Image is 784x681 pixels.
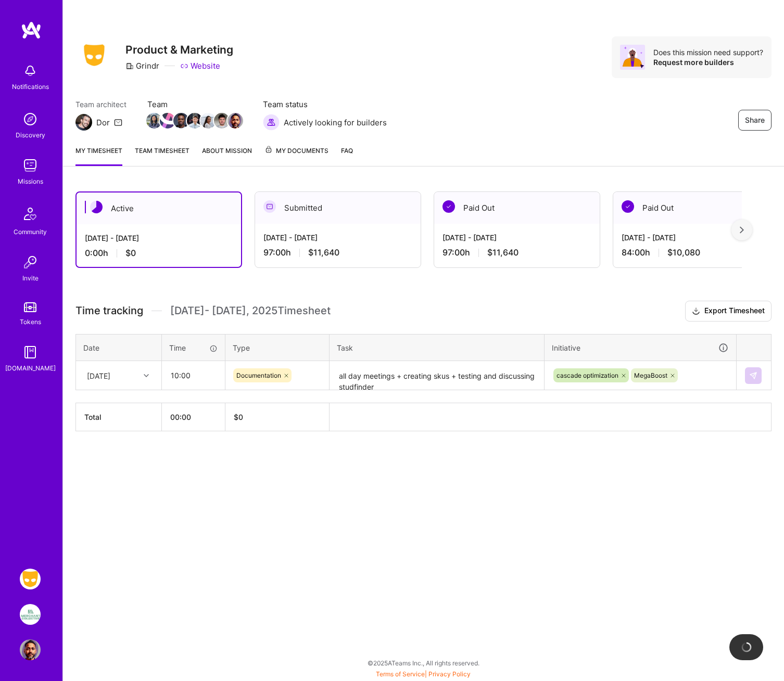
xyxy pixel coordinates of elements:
[234,413,243,421] span: $ 0
[20,155,41,176] img: teamwork
[227,113,243,129] img: Team Member Avatar
[692,306,700,317] i: icon Download
[12,81,49,92] div: Notifications
[202,145,252,166] a: About Mission
[376,670,425,678] a: Terms of Service
[264,145,328,157] span: My Documents
[685,301,772,322] button: Export Timesheet
[200,113,216,129] img: Team Member Avatar
[552,342,729,354] div: Initiative
[77,192,241,224] div: Active
[76,403,162,431] th: Total
[174,112,188,130] a: Team Member Avatar
[20,639,41,660] img: User Avatar
[442,232,591,243] div: [DATE] - [DATE]
[308,247,339,258] span: $11,640
[21,21,42,40] img: logo
[160,113,175,129] img: Team Member Avatar
[125,60,159,71] div: Grindr
[147,99,242,110] span: Team
[622,232,770,243] div: [DATE] - [DATE]
[114,118,122,126] i: icon Mail
[169,342,218,353] div: Time
[90,201,103,213] img: Active
[749,371,757,380] img: Submit
[487,247,519,258] span: $11,640
[76,334,162,361] th: Date
[225,334,330,361] th: Type
[75,304,143,317] span: Time tracking
[180,60,220,71] a: Website
[263,99,387,110] span: Team status
[428,670,471,678] a: Privacy Policy
[667,247,700,258] span: $10,080
[739,640,753,654] img: loading
[229,112,242,130] a: Team Member Avatar
[434,192,600,224] div: Paid Out
[622,247,770,258] div: 84:00 h
[170,304,331,317] span: [DATE] - [DATE] , 2025 Timesheet
[263,114,280,131] img: Actively looking for builders
[17,569,43,589] a: Grindr: Product & Marketing
[146,113,162,129] img: Team Member Avatar
[634,371,667,379] span: MegaBoost
[255,192,421,224] div: Submitted
[745,367,763,384] div: null
[263,247,412,258] div: 97:00 h
[20,109,41,130] img: discovery
[442,200,455,213] img: Paid Out
[376,670,471,678] span: |
[125,248,136,259] span: $0
[330,334,545,361] th: Task
[75,145,122,166] a: My timesheet
[85,233,233,243] div: [DATE] - [DATE]
[20,252,41,273] img: Invite
[14,226,47,237] div: Community
[20,60,41,81] img: bell
[96,117,110,128] div: Dor
[75,41,113,69] img: Company Logo
[5,363,56,374] div: [DOMAIN_NAME]
[214,113,230,129] img: Team Member Avatar
[16,130,45,140] div: Discovery
[201,112,215,130] a: Team Member Avatar
[20,342,41,363] img: guide book
[162,403,225,431] th: 00:00
[173,113,189,129] img: Team Member Avatar
[85,248,233,259] div: 0:00 h
[622,200,634,213] img: Paid Out
[284,117,387,128] span: Actively looking for builders
[557,371,618,379] span: cascade optimization
[17,639,43,660] a: User Avatar
[20,569,41,589] img: Grindr: Product & Marketing
[20,316,41,327] div: Tokens
[442,247,591,258] div: 97:00 h
[87,370,110,381] div: [DATE]
[75,114,92,131] img: Team Architect
[215,112,229,130] a: Team Member Avatar
[161,112,174,130] a: Team Member Avatar
[162,362,224,389] input: HH:MM
[187,113,203,129] img: Team Member Avatar
[653,47,763,57] div: Does this mission need support?
[125,62,134,70] i: icon CompanyGray
[341,145,353,166] a: FAQ
[740,226,744,234] img: right
[18,201,43,226] img: Community
[147,112,161,130] a: Team Member Avatar
[331,362,543,390] textarea: all day meetings + creating skus + testing and discussing studfinder
[24,302,36,312] img: tokens
[135,145,189,166] a: Team timesheet
[745,115,765,125] span: Share
[75,99,127,110] span: Team architect
[18,176,43,187] div: Missions
[22,273,39,284] div: Invite
[125,43,233,56] h3: Product & Marketing
[20,604,41,625] img: We Are The Merchants: Founding Product Manager, Merchant Collective
[263,232,412,243] div: [DATE] - [DATE]
[144,373,149,378] i: icon Chevron
[738,110,772,131] button: Share
[188,112,201,130] a: Team Member Avatar
[264,145,328,166] a: My Documents
[620,45,645,70] img: Avatar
